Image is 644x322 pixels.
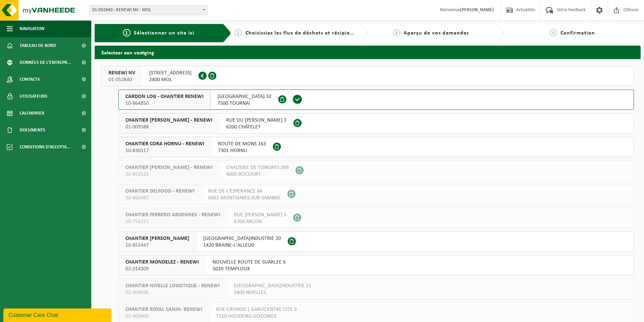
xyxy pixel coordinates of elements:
span: Confirmation [560,30,595,36]
span: Documents [20,122,45,139]
span: 6200 CHÂTELET [226,124,287,130]
span: RENEWI NV [109,70,135,76]
button: CHANTIER CORA HORNU - RENEWI 10-830117 ROUTE DE MONS 1637301 HORNU [118,137,634,157]
button: CHANTIER [PERSON_NAME] - RENEWI 02-009588 RUE DU [PERSON_NAME] 16200 CHÂTELET [118,113,634,133]
span: 7500 TOURNAI [217,100,271,107]
span: 10-864850 [125,100,204,107]
span: Sélectionner un site ici [134,30,194,36]
iframe: chat widget [3,307,113,322]
button: RENEWI NV 01-052840 [STREET_ADDRESS]2400 MOL [101,66,634,86]
span: CHANTIER ROYAL CANIN- RENEWI [125,306,202,313]
span: 2 [235,29,242,36]
span: 10-852532 [125,171,212,178]
span: CARDON LOG - CHANTIER RENEWI [125,93,204,100]
span: [GEOGRAPHIC_DATA] 32 [217,93,271,100]
strong: [PERSON_NAME] [460,7,494,13]
span: 10-830117 [125,147,204,154]
span: Calendrier [20,105,44,122]
span: RUE DE L'ESPERANCE 84 [208,188,281,195]
span: ROUTE DE MONS 163 [218,141,266,147]
span: 7301 HORNU [218,147,266,154]
span: Navigation [20,20,44,37]
span: CHANTIER NIVELLE LOGISTIQUE - RENEWI [125,282,220,289]
button: CARDON LOG - CHANTIER RENEWI 10-864850 [GEOGRAPHIC_DATA] 327500 TOURNAI [118,90,634,110]
span: 4000 ROCOURT [226,171,289,178]
span: Données de l'entrepr... [20,54,71,71]
span: RUE [PERSON_NAME] 5 [234,212,286,218]
span: Choisissiez les flux de déchets et récipients [245,30,358,36]
span: 6061 MONTIGNIES-SUR-SAMBRE [208,195,281,201]
span: CHANTIER [PERSON_NAME] - RENEWI [125,164,212,171]
h2: Selecteer een vestiging [95,46,641,59]
span: [GEOGRAPHIC_DATA]INDUSTRIE 20 [203,235,281,242]
span: CHANTIER DELFOOD - RENEWI [125,188,194,195]
span: 1 [123,29,130,36]
span: [STREET_ADDRESS] [149,70,192,76]
span: 3 [393,29,400,36]
span: Conditions d'accepta... [20,139,71,155]
span: 7110 HOUDENG-GOEGNIES [216,313,297,320]
span: CHANTIER MONDELEZ - RENEWI [125,259,199,266]
span: [GEOGRAPHIC_DATA]INDUSTRIE 21 [234,282,311,289]
span: 02-009588 [125,124,212,130]
span: 2400 MOL [149,76,192,83]
button: CHANTIER [PERSON_NAME] 10-851447 [GEOGRAPHIC_DATA]INDUSTRIE 201420 BRAINE-L'ALLEUD [118,231,634,252]
span: 1420 BRAINE-L'ALLEUD [203,242,281,249]
span: 5020 TEMPLOUX [213,266,286,272]
span: 10-860487 [125,195,194,201]
span: 01-052840 [109,76,135,83]
span: NOUVELLE ROUTE DE SUARLEE 6 [213,259,286,266]
span: Aperçu de vos demandes [404,30,469,36]
span: Contacts [20,71,40,88]
span: CHANTIER [PERSON_NAME] [125,235,189,242]
span: CHANTIER CORA HORNU - RENEWI [125,141,204,147]
span: Utilisateurs [20,88,47,105]
span: 4 [550,29,557,36]
span: 1400 NIVELLES [234,289,311,296]
span: RUE CRONOS | GAROCENTRE CITE 3 [216,306,297,313]
span: 10-754221 [125,218,220,225]
span: CHANTIER [PERSON_NAME] - RENEWI [125,117,212,124]
span: 02-014309 [125,266,199,272]
span: 6700 ARLON [234,218,286,225]
span: 10-851447 [125,242,189,249]
span: 02-009596 [125,289,220,296]
span: CHAUSSEE DE TONGRES 269 [226,164,289,171]
button: CHANTIER MONDELEZ - RENEWI 02-014309 NOUVELLE ROUTE DE SUARLEE 65020 TEMPLOUX [118,255,634,275]
span: RUE DU [PERSON_NAME] 1 [226,117,287,124]
span: Tableau de bord [20,37,56,54]
span: 01-052840 - RENEWI NV - MOL [90,5,207,15]
span: CHANTIER FERRERO ARDENNES - RENEWI [125,212,220,218]
span: 02-009600 [125,313,202,320]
